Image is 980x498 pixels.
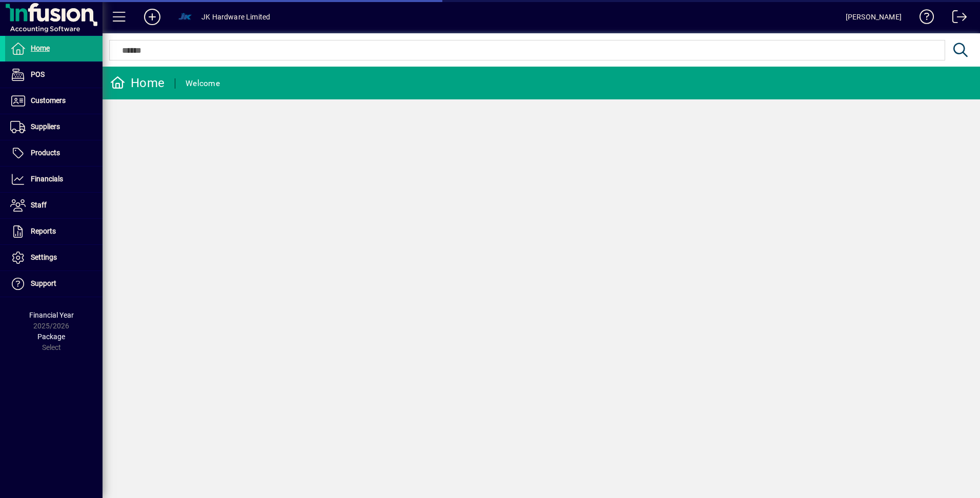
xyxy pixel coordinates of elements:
[31,201,47,209] span: Staff
[5,114,103,140] a: Suppliers
[5,271,103,297] a: Support
[169,8,201,26] button: Profile
[201,9,270,25] div: JK Hardware Limited
[5,245,103,271] a: Settings
[31,175,63,183] span: Financials
[912,2,934,35] a: Knowledge Base
[5,140,103,166] a: Products
[31,96,66,105] span: Customers
[110,75,165,91] div: Home
[37,333,65,341] span: Package
[945,2,967,35] a: Logout
[31,44,50,52] span: Home
[5,88,103,114] a: Customers
[5,193,103,218] a: Staff
[31,149,60,157] span: Products
[136,8,169,26] button: Add
[5,167,103,192] a: Financials
[31,253,57,261] span: Settings
[29,311,74,319] span: Financial Year
[186,75,220,92] div: Welcome
[5,62,103,88] a: POS
[31,279,56,287] span: Support
[846,9,902,25] div: [PERSON_NAME]
[31,122,60,131] span: Suppliers
[31,227,56,235] span: Reports
[5,219,103,244] a: Reports
[31,70,45,78] span: POS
